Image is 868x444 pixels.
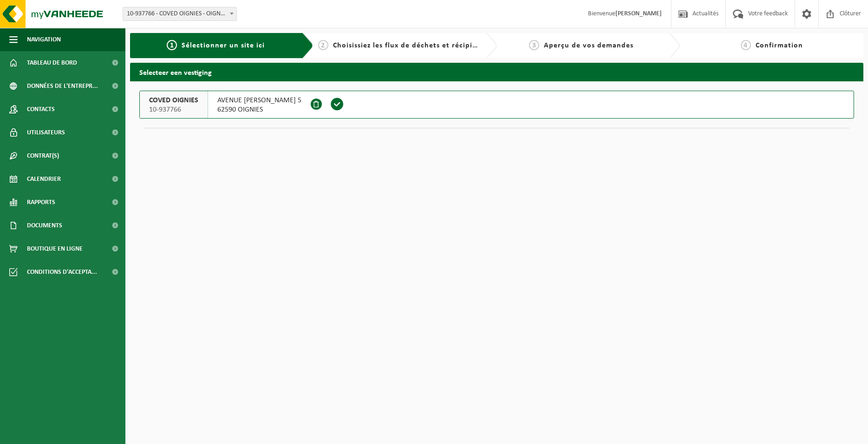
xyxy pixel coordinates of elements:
[615,10,662,17] strong: [PERSON_NAME]
[130,63,863,81] h2: Selecteer een vestiging
[217,105,301,114] span: 62590 OIGNIES
[182,42,265,49] span: Sélectionner un site ici
[27,237,83,260] span: Boutique en ligne
[756,42,803,49] span: Confirmation
[123,7,236,20] span: 10-937766 - COVED OIGNIES - OIGNIES
[27,214,62,237] span: Documents
[5,424,155,444] iframe: chat widget
[27,121,65,144] span: Utilisateurs
[217,96,301,105] span: AVENUE [PERSON_NAME] 5
[27,144,59,167] span: Contrat(s)
[333,42,488,49] span: Choisissiez les flux de déchets et récipients
[123,7,237,21] span: 10-937766 - COVED OIGNIES - OIGNIES
[149,96,198,105] span: COVED OIGNIES
[529,40,539,50] span: 3
[741,40,751,50] span: 4
[544,42,633,49] span: Aperçu de vos demandes
[27,260,97,284] span: Conditions d'accepta...
[27,51,77,74] span: Tableau de bord
[27,74,98,98] span: Données de l'entrepr...
[27,167,61,191] span: Calendrier
[149,105,198,114] span: 10-937766
[167,40,177,50] span: 1
[27,191,55,214] span: Rapports
[318,40,328,50] span: 2
[27,28,61,51] span: Navigation
[139,91,854,119] button: COVED OIGNIES 10-937766 AVENUE [PERSON_NAME] 562590 OIGNIES
[27,98,55,121] span: Contacts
